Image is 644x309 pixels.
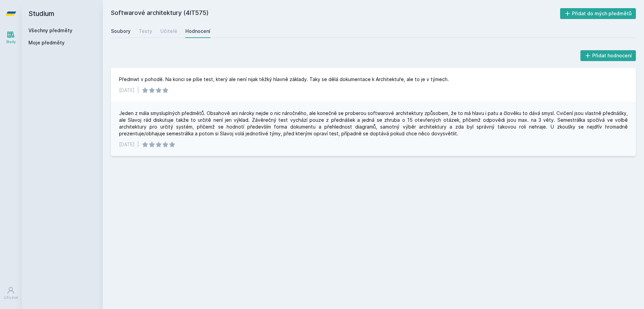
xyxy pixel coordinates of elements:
[137,141,139,148] div: |
[6,39,16,44] div: Study
[111,8,560,19] h2: Softwarové architektury (4IT575)
[1,283,20,304] a: Uživatel
[1,27,20,48] a: Study
[160,24,177,38] a: Učitelé
[580,50,636,61] button: Přidat hodnocení
[28,27,72,33] a: Všechny předměty
[139,28,152,35] div: Testy
[560,8,636,19] button: Přidat do mých předmětů
[119,76,449,83] div: Předmwt v pohodě. Na konci se píše test, který ale není nijak těžký hlavně základy. Taky se dělá ...
[111,24,131,38] a: Soubory
[4,295,18,300] div: Uživatel
[119,87,135,94] div: [DATE]
[160,28,177,35] div: Učitelé
[185,24,210,38] a: Hodnocení
[28,39,65,46] span: Moje předměty
[119,141,135,148] div: [DATE]
[185,28,210,35] div: Hodnocení
[119,110,628,137] div: Jeden z mála smysluplných předmětů. Obsahově ani nároky nejde o nic náročného, ale konečně se pro...
[111,28,131,35] div: Soubory
[137,87,139,94] div: |
[139,24,152,38] a: Testy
